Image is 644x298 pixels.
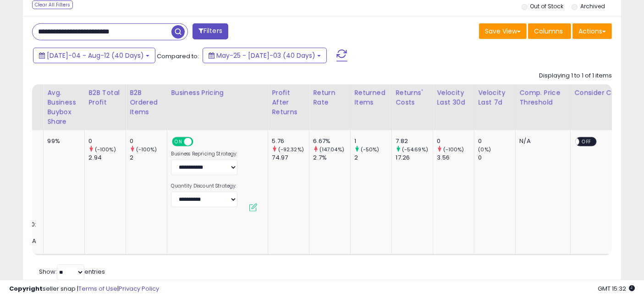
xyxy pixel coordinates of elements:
span: Compared to: [157,52,199,61]
div: 0 [478,154,515,162]
span: Show: entries [39,267,105,276]
div: 3.56 [437,154,474,162]
div: 5.76 [272,137,309,145]
div: Comp. Price Threshold [519,88,567,107]
strong: Copyright [9,284,43,293]
div: 1 [354,137,391,145]
label: Quantity Discount Strategy: [171,183,237,189]
div: Profit After Returns [272,88,305,117]
div: 74.97 [272,154,309,162]
div: 99% [47,137,77,145]
div: 2 [130,154,167,162]
div: Displaying 1 to 1 of 1 items [539,72,612,80]
div: Return Rate [313,88,347,107]
span: May-25 - [DATE]-03 (40 Days) [216,51,315,60]
div: 0 [130,137,167,145]
div: 17.26 [396,154,433,162]
div: Clear All Filters [32,0,73,9]
div: 2.94 [88,154,126,162]
a: Privacy Policy [119,284,159,293]
button: May-25 - [DATE]-03 (40 Days) [203,48,327,63]
div: Avg. Business Buybox Share [47,88,81,127]
div: B2B Total Profit [88,88,122,107]
a: Terms of Use [78,284,117,293]
div: Returned Items [354,88,388,107]
div: 7.82 [396,137,433,145]
small: (-50%) [361,146,380,153]
div: 0 [88,137,126,145]
div: Consider CPT [574,88,622,98]
small: (-100%) [136,146,157,153]
button: Save View [479,23,527,39]
div: 2.7% [313,154,350,162]
button: [DATE]-04 - Aug-12 (40 Days) [33,48,155,63]
div: Velocity Last 30d [437,88,470,107]
div: 2 [354,154,391,162]
div: seller snap | | [9,285,159,293]
small: (147.04%) [319,146,344,153]
button: Actions [572,23,612,39]
div: Business Pricing [171,88,264,98]
label: Out of Stock [530,2,564,10]
button: Columns [528,23,571,39]
label: Business Repricing Strategy: [171,151,237,157]
label: Archived [580,2,605,10]
div: B2B Ordered Items [130,88,163,117]
span: Columns [534,27,563,36]
span: ON [173,138,185,146]
small: (0%) [478,146,491,153]
div: Returns' Costs [396,88,429,107]
span: 2025-08-13 15:32 GMT [598,284,635,293]
div: 6.67% [313,137,350,145]
small: (-100%) [443,146,464,153]
button: Filters [193,23,228,39]
span: [DATE]-04 - Aug-12 (40 Days) [47,51,144,60]
small: (-100%) [95,146,116,153]
span: OFF [580,138,594,146]
small: (-54.69%) [402,146,428,153]
div: N/A [519,137,563,145]
span: OFF [192,138,207,146]
div: 0 [478,137,515,145]
div: 0 [437,137,474,145]
div: Velocity Last 7d [478,88,512,107]
small: (-92.32%) [278,146,304,153]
